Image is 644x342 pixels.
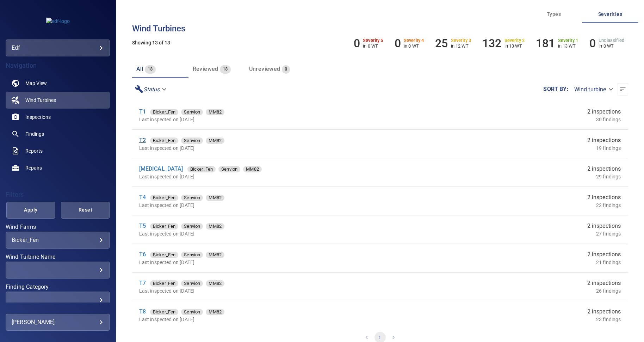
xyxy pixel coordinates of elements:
[139,308,146,315] a: T8
[193,66,218,72] span: Reviewed
[150,309,179,316] span: Bicker_Fen
[139,230,407,237] p: Last inspected on [DATE]
[243,166,262,172] div: MM82
[150,109,179,116] span: Bicker_Fen
[25,80,47,87] span: Map View
[482,37,501,50] h6: 132
[187,166,216,172] div: Bicker_Fen
[139,194,146,201] a: T4
[15,206,47,214] span: Apply
[139,108,146,115] a: T1
[181,109,203,115] div: Senvion
[206,309,224,315] div: MM82
[139,116,407,123] p: Last inspected on [DATE]
[206,309,224,316] span: MM82
[589,37,624,50] li: Severity Unclassified
[596,202,621,209] p: 22 findings
[181,251,203,258] span: Senvion
[150,223,179,230] div: Bicker_Fen
[596,259,621,266] p: 21 findings
[618,83,628,96] button: Sort list from newest to oldest
[451,38,471,43] h6: Severity 3
[150,109,179,115] div: Bicker_Fen
[6,92,110,109] a: windturbines active
[25,114,51,121] span: Inspections
[181,223,203,230] div: Senvion
[206,194,224,201] span: MM82
[6,254,110,260] label: Wind Turbine Name
[6,62,110,69] h4: Navigation
[596,116,621,123] p: 30 findings
[6,202,55,219] button: Apply
[599,43,624,49] p: in 0 WT
[25,147,43,154] span: Reports
[596,173,621,180] p: 29 findings
[139,280,146,286] a: T7
[587,165,621,173] span: 2 inspections
[206,223,224,230] div: MM82
[6,191,110,198] h4: Filters
[206,280,224,287] span: MM82
[536,37,555,50] h6: 181
[150,280,179,287] span: Bicker_Fen
[6,292,110,309] div: Finding Category
[181,309,203,315] div: Senvion
[6,232,110,249] div: Wind Farms
[150,309,179,315] div: Bicker_Fen
[587,108,621,116] span: 2 inspections
[282,65,290,73] span: 0
[6,39,110,56] div: edf
[558,38,578,43] h6: Severity 1
[139,202,407,209] p: Last inspected on [DATE]
[206,109,224,116] span: MM82
[435,37,471,50] li: Severity 3
[6,262,110,279] div: Wind Turbine Name
[536,37,578,50] li: Severity 1
[596,287,621,294] p: 26 findings
[139,173,425,180] p: Last inspected on [DATE]
[354,37,383,50] li: Severity 5
[46,18,70,25] img: edf-logo
[587,193,621,202] span: 2 inspections
[150,194,179,201] span: Bicker_Fen
[206,251,224,258] span: MM82
[395,37,424,50] li: Severity 4
[404,38,424,43] h6: Severity 4
[132,24,628,33] h3: Wind turbines
[395,37,401,50] h6: 0
[504,43,525,49] p: in 13 WT
[6,109,110,126] a: inspections noActive
[530,10,578,19] span: Types
[206,280,224,287] div: MM82
[150,223,179,230] span: Bicker_Fen
[206,137,224,144] span: MM82
[25,130,44,138] span: Findings
[61,202,110,219] button: Reset
[218,166,240,172] div: Senvion
[569,83,618,96] div: Wind turbine
[363,38,383,43] h6: Severity 5
[589,37,596,50] h6: 0
[596,145,621,152] p: 19 findings
[435,37,448,50] h6: 25
[451,43,471,49] p: in 12 WT
[150,252,179,258] div: Bicker_Fen
[181,223,203,230] span: Senvion
[136,66,143,72] span: all
[249,66,280,72] span: Unreviewed
[363,43,383,49] p: in 0 WT
[139,165,183,172] a: [MEDICAL_DATA]
[206,223,224,230] span: MM82
[132,83,171,96] div: Status
[181,280,203,287] div: Senvion
[139,137,146,143] a: T2
[181,137,203,144] span: Senvion
[150,137,179,144] span: Bicker_Fen
[354,37,360,50] h6: 0
[543,86,568,92] label: Sort by :
[139,251,146,258] a: T6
